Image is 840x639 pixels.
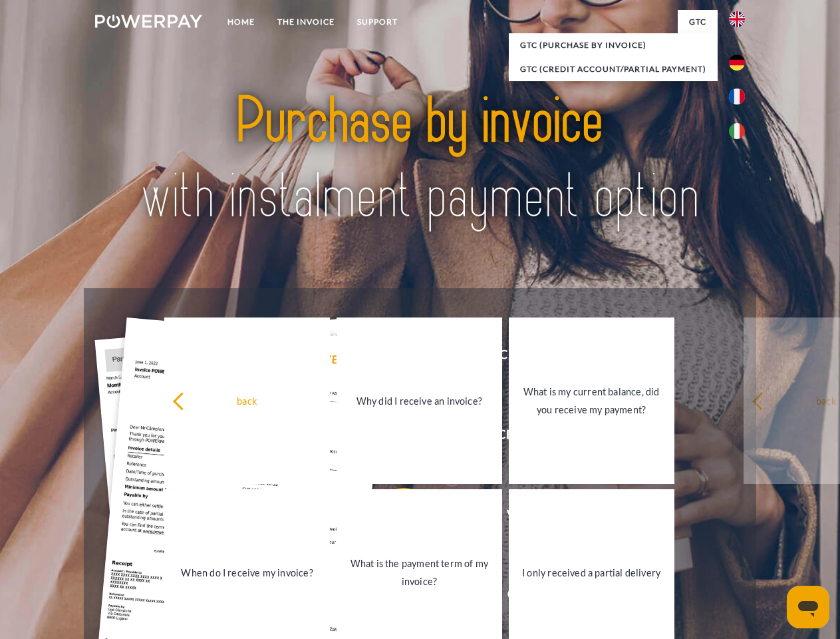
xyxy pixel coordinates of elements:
[127,64,713,255] img: title-powerpay_en.svg
[345,391,494,409] div: Why did I receive an invoice?
[787,586,829,628] iframe: Button to launch messaging window
[729,89,745,105] img: fr
[345,554,494,590] div: What is the payment term of my invoice?
[517,563,666,581] div: I only received a partial delivery
[95,15,202,28] img: logo-powerpay-white.svg
[172,391,322,409] div: back
[509,318,674,484] a: What is my current balance, did you receive my payment?
[678,10,718,34] a: GTC
[216,10,266,34] a: Home
[729,123,745,139] img: it
[729,11,745,27] img: en
[509,57,718,81] a: GTC (Credit account/partial payment)
[172,563,322,581] div: When do I receive my invoice?
[517,383,666,419] div: What is my current balance, did you receive my payment?
[509,33,718,57] a: GTC (Purchase by invoice)
[729,55,745,71] img: de
[346,10,409,34] a: Support
[266,10,346,34] a: THE INVOICE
